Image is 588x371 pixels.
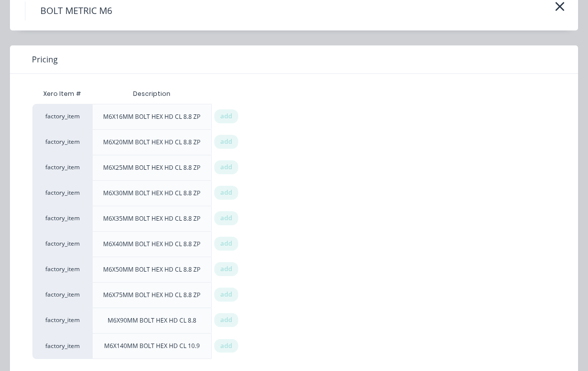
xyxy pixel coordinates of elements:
[220,162,232,172] span: add
[220,264,232,274] span: add
[220,137,232,147] span: add
[103,189,200,198] div: M6X30MM BOLT HEX HD CL 8.8 ZP
[32,282,92,308] div: factory_item
[220,290,232,300] span: add
[103,265,200,274] div: M6X50MM BOLT HEX HD CL 8.8 ZP
[214,109,238,123] div: add
[32,53,58,65] span: Pricing
[214,211,238,225] div: add
[108,316,196,325] div: M6X90MM BOLT HEX HD CL 8.8
[104,342,200,351] div: M6X140MM BOLT HEX HD CL 10.9
[32,155,92,180] div: factory_item
[32,231,92,257] div: factory_item
[103,163,200,172] div: M6X25MM BOLT HEX HD CL 8.8 ZP
[32,308,92,333] div: factory_item
[32,104,92,129] div: factory_item
[214,237,238,251] div: add
[220,111,232,121] span: add
[220,341,232,351] span: add
[32,206,92,231] div: factory_item
[214,135,238,149] div: add
[214,313,238,327] div: add
[32,333,92,359] div: factory_item
[103,112,200,121] div: M6X16MM BOLT HEX HD CL 8.8 ZP
[32,129,92,155] div: factory_item
[32,180,92,206] div: factory_item
[214,288,238,302] div: add
[103,214,200,223] div: M6X35MM BOLT HEX HD CL 8.8 ZP
[103,291,200,300] div: M6X75MM BOLT HEX HD CL 8.8 ZP
[214,186,238,200] div: add
[25,1,127,20] h4: BOLT METRIC M6
[103,138,200,147] div: M6X20MM BOLT HEX HD CL 8.8 ZP
[214,262,238,276] div: add
[220,213,232,223] span: add
[32,257,92,282] div: factory_item
[32,84,92,104] div: Xero Item #
[125,81,178,106] div: Description
[220,315,232,325] span: add
[214,339,238,353] div: add
[214,160,238,174] div: add
[220,188,232,198] span: add
[103,240,200,249] div: M6X40MM BOLT HEX HD CL 8.8 ZP
[220,239,232,249] span: add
